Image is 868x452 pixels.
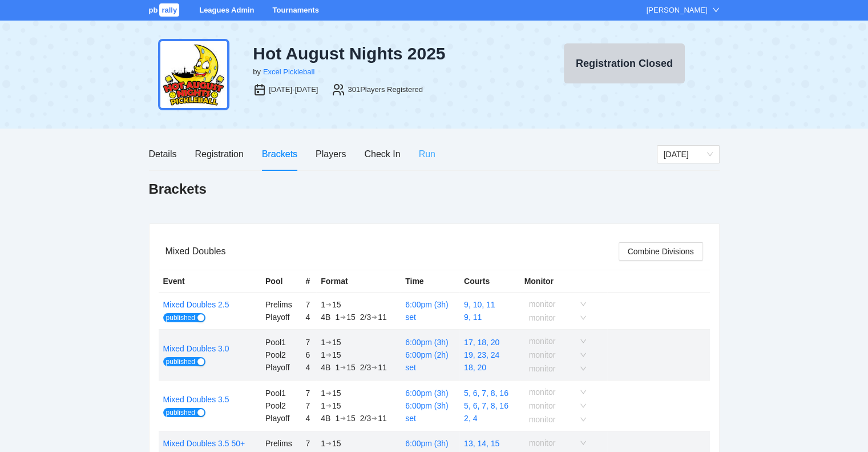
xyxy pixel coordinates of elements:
[163,300,229,309] a: Mixed Doubles 2.5
[405,414,416,423] a: set
[326,350,332,359] div: ➔
[321,275,396,287] div: Format
[149,6,158,14] span: pb
[335,412,340,425] div: 1
[332,336,341,349] div: 15
[464,300,495,309] a: 9, 10, 11
[253,66,261,78] div: by
[321,311,330,323] div: 4B
[166,357,195,366] span: published
[340,313,346,322] div: ➔
[405,439,448,448] a: 6:00pm (3h)
[464,363,486,372] a: 18, 20
[360,412,371,425] div: 2/3
[316,147,346,161] div: Players
[163,275,256,287] div: Event
[305,437,312,450] div: 7
[378,311,387,323] div: 11
[321,412,330,425] div: 4B
[265,387,296,399] div: Pool1
[378,412,387,425] div: 11
[524,275,603,287] div: Monitor
[564,43,685,83] button: Registration Closed
[321,336,325,349] div: 1
[265,361,296,374] div: Playoff
[647,5,708,16] div: [PERSON_NAME]
[159,3,179,17] span: rally
[340,414,346,423] div: ➔
[332,298,341,311] div: 15
[378,361,387,374] div: 11
[265,275,296,287] div: Pool
[346,412,356,425] div: 15
[265,412,296,425] div: Playoff
[263,67,314,76] a: Excel Pickleball
[464,389,508,398] a: 5, 6, 7, 8, 16
[364,147,400,161] div: Check In
[321,361,330,374] div: 4B
[332,349,341,361] div: 15
[265,399,296,412] div: Pool2
[464,414,477,423] a: 2, 4
[321,349,325,361] div: 1
[149,180,207,198] h1: Brackets
[262,147,297,161] div: Brackets
[335,311,340,323] div: 1
[305,349,312,361] div: 6
[326,439,332,448] div: ➔
[372,363,377,372] div: ➔
[712,6,720,14] span: down
[372,414,377,423] div: ➔
[149,147,177,161] div: Details
[265,336,296,349] div: Pool1
[332,437,341,450] div: 15
[269,84,318,95] div: [DATE]-[DATE]
[265,349,296,361] div: Pool2
[405,338,448,347] a: 6:00pm (3h)
[253,43,520,64] div: Hot August Nights 2025
[464,275,515,287] div: Courts
[346,311,356,323] div: 15
[464,313,482,322] a: 9, 11
[619,242,703,261] button: Combine Divisions
[158,39,229,110] img: hot-aug.png
[405,313,416,322] a: set
[346,361,356,374] div: 15
[348,84,423,95] div: 301 Players Registered
[199,6,254,14] a: Leagues Admin
[335,361,340,374] div: 1
[163,344,229,353] a: Mixed Doubles 3.0
[305,275,312,287] div: #
[166,313,195,322] span: published
[664,146,713,163] span: Sunday
[326,338,332,347] div: ➔
[405,275,455,287] div: Time
[149,6,181,14] a: pbrally
[305,336,312,349] div: 7
[265,298,296,311] div: Prelims
[332,399,341,412] div: 15
[405,300,448,309] a: 6:00pm (3h)
[464,350,499,359] a: 19, 23, 24
[321,298,325,311] div: 1
[405,350,448,359] a: 6:00pm (2h)
[405,389,448,398] a: 6:00pm (3h)
[360,311,371,323] div: 2/3
[332,387,341,399] div: 15
[405,401,448,410] a: 6:00pm (3h)
[305,399,312,412] div: 7
[340,363,346,372] div: ➔
[163,395,229,404] a: Mixed Doubles 3.5
[166,408,195,417] span: published
[305,387,312,399] div: 7
[419,147,435,161] div: Run
[305,311,312,323] div: 4
[628,245,694,258] span: Combine Divisions
[464,338,499,347] a: 17, 18, 20
[195,147,243,161] div: Registration
[265,437,296,450] div: Prelims
[405,363,416,372] a: set
[305,361,312,374] div: 4
[321,437,325,450] div: 1
[163,439,245,448] a: Mixed Doubles 3.5 50+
